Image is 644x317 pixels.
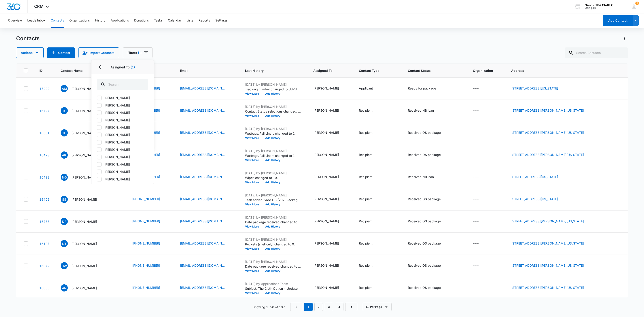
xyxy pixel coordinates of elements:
div: Contact Name - Abraham Kettor - Select to Edit Field [61,151,105,159]
a: Navigate to contact details page for Abraham Kettor [39,153,49,157]
div: Contact Type - Recipient - Select to Edit Field [359,152,381,158]
button: Add History [262,92,284,95]
div: Email - nicolemarieg20@gmail.com - Select to Edit Field [180,174,233,180]
div: Address - 7755 Main St, Bethel, Delaware, 19931 - Select to Edit Field [511,86,566,91]
div: Recipient [359,285,373,290]
div: --- [473,108,479,113]
a: [EMAIL_ADDRESS][DOMAIN_NAME] [180,86,225,91]
label: [PERSON_NAME] [97,96,148,100]
p: [PERSON_NAME] [71,241,97,246]
p: Showing 1-50 of 197 [253,305,285,309]
a: Navigate to contact details page for Alana Neilson [39,286,49,290]
a: [EMAIL_ADDRESS][DOMAIN_NAME] [180,219,225,223]
button: Contacts [51,13,64,28]
button: Add History [262,137,284,139]
p: Contact Status selections changed; Ready for package was removed and Received NB loan was added. [245,109,301,114]
a: [STREET_ADDRESS][US_STATE] [511,175,558,179]
p: [PERSON_NAME] [71,197,97,202]
a: Next Page [345,303,357,311]
a: [EMAIL_ADDRESS][DOMAIN_NAME] [180,174,225,179]
div: [PERSON_NAME] [313,174,339,179]
a: [STREET_ADDRESS][PERSON_NAME][US_STATE] [511,219,584,223]
div: Contact Status - Received OS package - Select to Edit Field [408,130,449,136]
span: SS [61,196,68,203]
div: Email - akettor@gmail.com - Select to Edit Field [180,152,233,158]
button: Add History [262,270,284,272]
button: Lists [186,13,193,28]
div: --- [473,219,479,224]
div: Contact Name - Tanisha Holmes - Select to Edit Field [61,129,105,136]
span: CW [61,262,68,269]
span: Address [511,68,614,73]
p: [PERSON_NAME] [71,109,97,113]
div: Applicant [359,86,373,91]
button: Add History [262,115,284,117]
div: Organization - - Select to Edit Field [473,285,487,291]
label: [PERSON_NAME] [97,133,148,137]
div: Organization - - Select to Edit Field [473,241,487,246]
a: [EMAIL_ADDRESS][DOMAIN_NAME] [180,130,225,135]
p: [DATE] by [PERSON_NAME] [245,237,301,242]
div: [PERSON_NAME] [313,152,339,157]
div: Contact Type - Recipient - Select to Edit Field [359,263,381,268]
button: Donations [134,13,149,28]
p: [DATE] by [PERSON_NAME] [245,259,301,264]
div: Assigned To - Dana Britt - Select to Edit Field [313,86,347,91]
p: [DATE] by [PERSON_NAME] [245,149,301,153]
button: Settings [215,13,227,28]
div: Email - tholmes7191990@gmail.com - Select to Edit Field [180,130,233,136]
span: Last History [245,68,296,73]
div: Received OS package [408,152,441,157]
span: DT [61,240,68,247]
div: Organization - - Select to Edit Field [473,197,487,202]
p: Wetbags/Pail Liners changed to 1. [245,131,301,136]
div: Contact Name - Sarah Swartout - Select to Edit Field [61,196,105,203]
p: Wetbags/Pail Liners changed to 1. [245,153,301,158]
div: Contact Name - Divya Tangirala - Select to Edit Field [61,240,105,247]
p: Subject: The Cloth Option - Update on Your Application Dear [PERSON_NAME], Thank you for your app... [245,286,301,291]
h1: Contacts [16,35,40,42]
div: Contact Name - Correy Wolfe - Select to Edit Field [61,262,105,269]
div: Email - alexeve3@gmail.com - Select to Edit Field [180,86,233,91]
div: Email - correywolfe@gmail.com - Select to Edit Field [180,263,233,268]
button: Organizations [69,13,90,28]
div: Organization - - Select to Edit Field [473,86,487,91]
em: 1 [304,303,313,311]
div: Contact Status - Received OS package - Select to Edit Field [408,152,449,158]
button: View More [245,92,262,95]
p: [DATE] by Applications Team [245,281,301,286]
input: Search [97,79,148,90]
div: Email - gzzdeya306@gmail.com - Select to Edit Field [180,219,233,224]
label: [PERSON_NAME] [97,170,148,174]
a: [STREET_ADDRESS][US_STATE] [511,86,558,90]
a: [STREET_ADDRESS][PERSON_NAME][US_STATE] [511,109,584,112]
div: Contact Status - Received OS package - Select to Edit Field [408,285,449,291]
button: View More [245,159,262,162]
div: [PERSON_NAME] [313,285,339,290]
div: Contact Type - Recipient - Select to Edit Field [359,174,381,180]
div: Phone - (814) 694-5206 - Select to Edit Field [132,197,168,202]
div: Address - 1206 Marston Drive, Bel Air, Maryland, 21015 - Select to Edit Field [511,285,592,291]
div: --- [473,174,479,180]
p: Wipes changed to 10. [245,175,301,180]
a: Navigate to contact details page for Sarah Swartout [39,198,49,201]
p: Tracking number changed to USPS 9434636106194296352292. [245,87,301,91]
button: Add History [262,159,284,162]
div: Address - 111 Caraway Rd, Reisterstown, Maryland, 21136 - Select to Edit Field [511,152,592,158]
nav: Pagination [290,303,357,311]
a: [PHONE_NUMBER] [132,285,160,290]
div: Assigned To - Dana Britt - Select to Edit Field [313,241,347,246]
div: Address - 502 Saint Johns Road, Camp Hill, Pennsylvania, 17011 - Select to Edit Field [511,263,592,268]
label: [PERSON_NAME] [97,147,148,152]
a: [EMAIL_ADDRESS][DOMAIN_NAME] [180,197,225,201]
div: [PERSON_NAME] [313,263,339,268]
label: [PERSON_NAME] [97,103,148,108]
div: Contact Type - Recipient - Select to Edit Field [359,197,381,202]
p: [DATE] by [PERSON_NAME] [245,193,301,198]
button: Add History [262,181,284,184]
button: View More [245,203,262,206]
button: 50 Per Page [363,303,392,311]
p: [DATE] by [PERSON_NAME] [245,82,301,87]
p: Assigned To [97,65,148,69]
button: Leads Inbox [27,13,45,28]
